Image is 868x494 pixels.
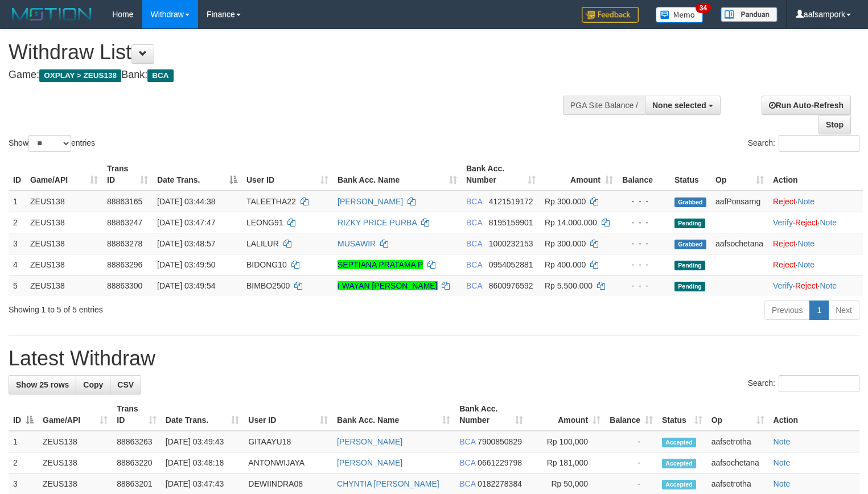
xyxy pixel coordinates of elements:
span: Rp 300.000 [545,239,586,248]
a: Note [820,281,837,290]
a: I WAYAN [PERSON_NAME] [338,281,438,290]
span: OXPLAY > ZEUS138 [39,69,121,82]
th: Amount: activate to sort column ascending [528,398,605,431]
span: [DATE] 03:49:50 [157,260,215,269]
a: Note [774,479,791,488]
div: - - - [622,259,665,270]
a: Note [798,197,815,206]
a: Reject [773,260,796,269]
div: - - - [622,238,665,249]
td: · [768,254,863,275]
td: aafsochetana [711,233,768,254]
a: Note [774,437,791,446]
h1: Withdraw List [9,41,567,64]
a: Stop [818,115,851,134]
th: Date Trans.: activate to sort column ascending [161,398,244,431]
th: ID [9,158,26,191]
div: - - - [622,280,665,291]
td: ZEUS138 [38,452,112,474]
th: ID: activate to sort column descending [9,398,38,431]
span: 88863300 [107,281,142,290]
td: 2 [9,452,38,474]
img: Feedback.jpg [582,7,639,23]
td: [DATE] 03:48:18 [161,452,244,474]
span: [DATE] 03:48:57 [157,239,215,248]
span: BCA [459,458,475,467]
a: Copy [76,375,110,394]
span: Copy 7900850829 to clipboard [478,437,522,446]
a: CHYNTIA [PERSON_NAME] [337,479,439,488]
a: Note [774,458,791,467]
span: Accepted [662,459,696,468]
span: Rp 300.000 [545,197,586,206]
th: Status [670,158,711,191]
span: BCA [147,69,173,82]
span: Pending [674,261,705,270]
a: Note [820,218,837,227]
a: Run Auto-Refresh [762,96,851,115]
span: Pending [674,282,705,291]
a: Note [798,260,815,269]
span: Accepted [662,438,696,447]
img: panduan.png [721,7,778,22]
select: Showentries [28,135,71,152]
a: Previous [764,300,810,320]
span: None selected [652,101,706,110]
th: Action [768,158,863,191]
td: - [605,431,657,452]
span: CSV [117,380,134,389]
td: ZEUS138 [26,212,102,233]
span: [DATE] 03:47:47 [157,218,215,227]
img: MOTION_logo.png [9,6,95,23]
th: Op: activate to sort column ascending [707,398,769,431]
a: Note [798,239,815,248]
span: Show 25 rows [16,380,69,389]
td: 2 [9,212,26,233]
div: - - - [622,217,665,228]
a: Verify [773,281,793,290]
span: BCA [459,479,475,488]
span: BCA [466,239,482,248]
th: Op: activate to sort column ascending [711,158,768,191]
td: 88863220 [112,452,161,474]
td: · [768,233,863,254]
td: ZEUS138 [26,191,102,212]
input: Search: [779,135,859,152]
span: BCA [466,260,482,269]
td: aafsochetana [707,452,769,474]
span: 88863278 [107,239,142,248]
span: Copy 4121519172 to clipboard [489,197,533,206]
a: 1 [809,300,829,320]
span: Pending [674,219,705,228]
div: - - - [622,196,665,207]
th: Bank Acc. Name: activate to sort column ascending [332,398,455,431]
span: BCA [466,281,482,290]
td: - [605,452,657,474]
a: [PERSON_NAME] [337,437,402,446]
span: BIMBO2500 [246,281,290,290]
td: Rp 100,000 [528,431,605,452]
th: Bank Acc. Number: activate to sort column ascending [462,158,540,191]
span: LEONG91 [246,218,283,227]
a: Reject [795,281,818,290]
span: 88863165 [107,197,142,206]
a: Reject [773,197,796,206]
th: User ID: activate to sort column ascending [244,398,332,431]
img: Button%20Memo.svg [656,7,704,23]
th: Action [769,398,859,431]
h4: Game: Bank: [9,69,567,81]
span: Copy 0182278384 to clipboard [478,479,522,488]
span: Copy [83,380,103,389]
h1: Latest Withdraw [9,347,859,370]
label: Search: [748,375,859,392]
button: None selected [645,96,721,115]
span: Copy 1000232153 to clipboard [489,239,533,248]
span: Grabbed [674,197,706,207]
span: Rp 5.500.000 [545,281,593,290]
td: 3 [9,233,26,254]
th: Balance: activate to sort column ascending [605,398,657,431]
td: ZEUS138 [26,233,102,254]
a: Verify [773,218,793,227]
span: Rp 14.000.000 [545,218,597,227]
td: aafPonsarng [711,191,768,212]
